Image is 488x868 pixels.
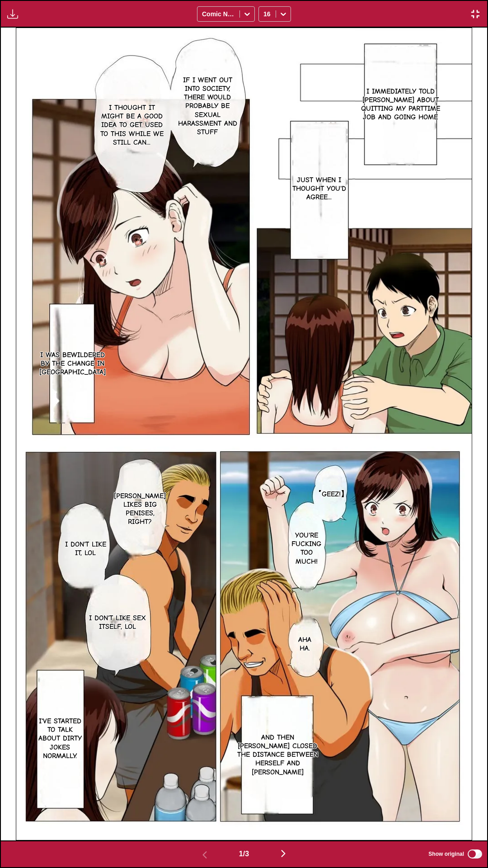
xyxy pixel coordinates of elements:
span: Show original [428,851,464,857]
p: Aha ha. [291,634,319,655]
img: Manga Panel [16,28,473,840]
img: Previous page [199,849,210,860]
p: If I went out into society, there would probably be sexual harassment and stuff [173,74,242,138]
input: Show original [468,849,482,859]
p: Just when I thought you'd agree... [286,174,352,204]
p: You're fucking too much! [290,529,323,568]
p: I've started to talk about dirty jokes normally. [35,715,85,762]
p: I don't like it, lol [63,538,108,559]
p: I immediately told [PERSON_NAME] about quitting my parttime job and going home [355,85,446,124]
p: [PERSON_NAME] likes big penises, right? [112,490,168,528]
p: 【Geez!】 [313,488,350,500]
span: 1 / 3 [239,850,249,858]
p: I thought it might be a good idea to get used to this while we still can... [95,102,169,149]
p: I was bewildered by the change in [GEOGRAPHIC_DATA] [38,349,108,379]
p: And then [PERSON_NAME] closed the distance between herself and [PERSON_NAME] [235,731,321,778]
img: Next page [278,848,289,859]
p: I don't like sex itself, lol [84,612,151,633]
img: Download translated images [7,9,18,19]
